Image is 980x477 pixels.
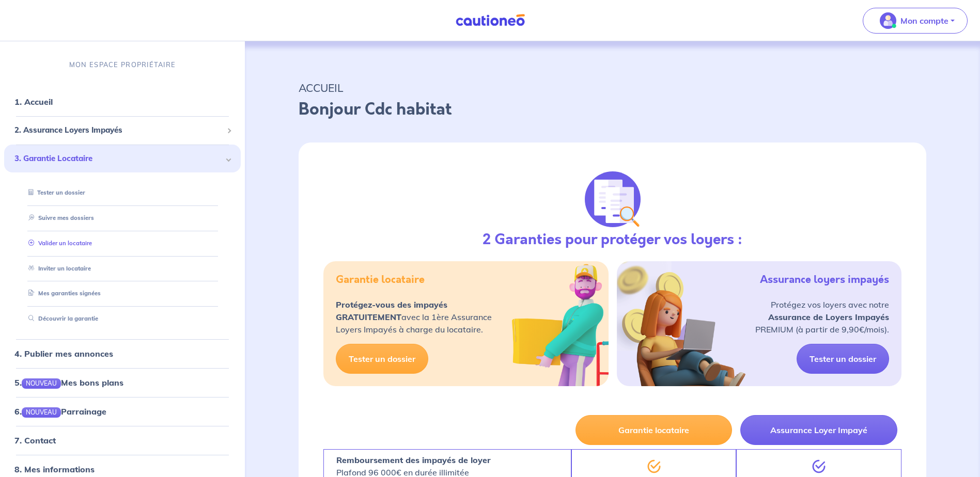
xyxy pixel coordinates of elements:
[14,465,95,475] a: 8. Mes informations
[797,344,889,374] a: Tester un dossier
[14,125,223,137] span: 2. Assurance Loyers Impayés
[17,260,228,277] div: Inviter un locataire
[24,214,94,221] a: Suivre mes dossiers
[336,455,491,465] strong: Remboursement des impayés de loyer
[14,407,106,417] a: 6.NOUVEAUParrainage
[336,299,447,322] strong: Protégez-vous des impayés GRATUITEMENT
[14,436,56,446] a: 7. Contact
[760,274,889,286] h5: Assurance loyers impayés
[900,14,948,27] p: Mon compte
[17,311,228,328] div: Découvrir la garantie
[24,240,92,247] a: Valider un locataire
[4,402,241,422] div: 6.NOUVEAUParrainage
[585,171,641,227] img: justif-loupe
[755,298,889,336] p: Protégez vos loyers avec notre PREMIUM (à partir de 9,90€/mois).
[17,235,228,252] div: Valider un locataire
[863,8,968,34] button: illu_account_valid_menu.svgMon compte
[452,14,529,27] img: Cautioneo
[740,415,897,445] button: Assurance Loyer Impayé
[299,97,926,122] p: Bonjour Cdc habitat
[24,290,101,297] a: Mes garanties signées
[4,343,241,364] div: 4. Publier mes annonces
[483,231,742,249] h3: 2 Garanties pour protéger vos loyers :
[17,210,228,227] div: Suivre mes dossiers
[768,312,889,322] strong: Assurance de Loyers Impayés
[299,78,926,97] p: ACCUEIL
[575,415,733,445] button: Garantie locataire
[4,431,241,451] div: 7. Contact
[880,12,896,29] img: illu_account_valid_menu.svg
[14,377,123,388] a: 5.NOUVEAUMes bons plans
[24,265,91,272] a: Inviter un locataire
[4,372,241,393] div: 5.NOUVEAUMes bons plans
[336,298,492,336] p: avec la 1ère Assurance Loyers Impayés à charge du locataire.
[14,97,53,107] a: 1. Accueil
[17,285,228,303] div: Mes garanties signées
[4,121,241,141] div: 2. Assurance Loyers Impayés
[336,344,428,374] a: Tester un dossier
[14,153,223,165] span: 3. Garantie Locataire
[4,92,241,113] div: 1. Accueil
[336,274,425,286] h5: Garantie locataire
[24,315,98,323] a: Découvrir la garantie
[4,145,241,173] div: 3. Garantie Locataire
[14,348,113,359] a: 4. Publier mes annonces
[69,60,176,70] p: MON ESPACE PROPRIÉTAIRE
[24,189,85,197] a: Tester un dossier
[17,185,228,202] div: Tester un dossier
